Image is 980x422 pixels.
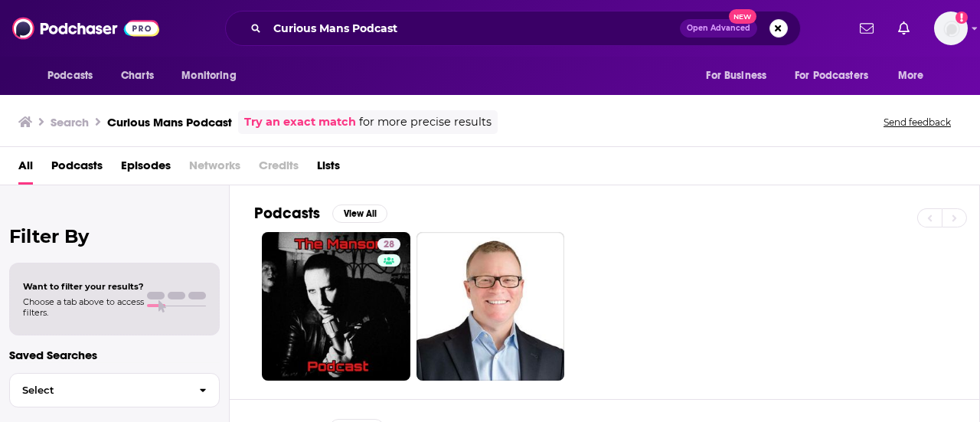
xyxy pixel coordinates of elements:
[254,204,320,223] h2: Podcasts
[377,238,400,250] a: 28
[955,11,968,24] svg: Add a profile image
[244,113,356,131] a: Try an exact match
[317,153,340,185] a: Lists
[51,153,103,185] a: Podcasts
[879,116,955,129] button: Send feedback
[892,15,916,41] a: Show notifications dropdown
[18,153,33,185] a: All
[51,115,89,129] h3: Search
[23,281,144,292] span: Want to filter your results?
[9,225,220,247] h2: Filter By
[121,65,154,87] span: Charts
[695,61,786,90] button: open menu
[121,153,171,185] a: Episodes
[267,16,680,41] input: Search podcasts, credits, & more...
[107,115,232,129] h3: Curious Mans Podcast
[47,65,93,87] span: Podcasts
[887,61,943,90] button: open menu
[898,65,924,87] span: More
[181,65,236,87] span: Monitoring
[687,25,750,32] span: Open Advanced
[262,232,410,381] a: 28
[111,61,163,90] a: Charts
[680,19,757,38] button: Open AdvancedNew
[934,11,968,45] button: Show profile menu
[171,61,256,90] button: open menu
[729,9,756,24] span: New
[259,153,299,185] span: Credits
[10,385,187,395] span: Select
[854,15,880,41] a: Show notifications dropdown
[332,204,387,223] button: View All
[795,65,868,87] span: For Podcasters
[37,61,113,90] button: open menu
[934,11,968,45] img: User Profile
[706,65,766,87] span: For Business
[934,11,968,45] span: Logged in as LBraverman
[384,237,394,253] span: 28
[12,14,159,43] img: Podchaser - Follow, Share and Rate Podcasts
[9,348,220,362] p: Saved Searches
[225,11,801,46] div: Search podcasts, credits, & more...
[189,153,240,185] span: Networks
[785,61,890,90] button: open menu
[359,113,492,131] span: for more precise results
[254,204,387,223] a: PodcastsView All
[9,373,220,407] button: Select
[23,296,144,318] span: Choose a tab above to access filters.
